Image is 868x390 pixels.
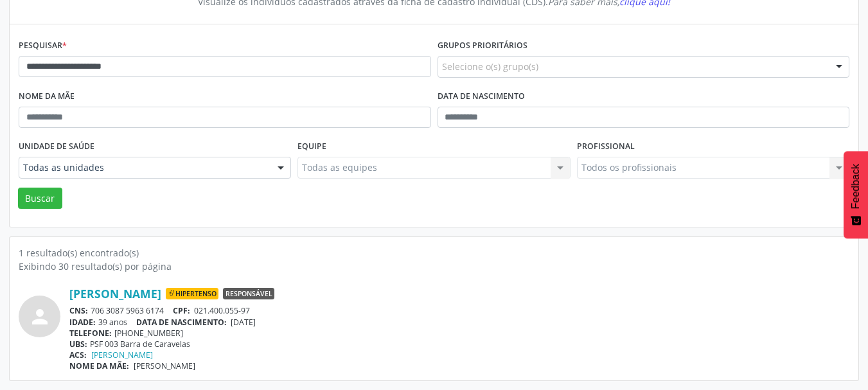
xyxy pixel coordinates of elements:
[19,246,849,260] div: 1 resultado(s) encontrado(s)
[850,164,862,209] span: Feedback
[844,151,868,238] button: Feedback - Mostrar pesquisa
[19,260,849,273] div: Exibindo 30 resultado(s) por página
[69,305,849,316] div: 706 3087 5963 6174
[69,287,161,301] a: [PERSON_NAME]
[91,350,153,360] a: [PERSON_NAME]
[69,305,88,316] span: CNS:
[69,360,129,371] span: NOME DA MÃE:
[69,339,849,350] div: PSF 003 Barra de Caravelas
[19,87,75,107] label: Nome da mãe
[19,137,94,157] label: Unidade de saúde
[231,317,256,328] span: [DATE]
[23,161,265,174] span: Todas as unidades
[136,317,227,328] span: DATA DE NASCIMENTO:
[69,317,96,328] span: IDADE:
[442,60,538,73] span: Selecione o(s) grupo(s)
[69,350,87,360] span: ACS:
[134,360,195,371] span: [PERSON_NAME]
[223,288,274,299] span: Responsável
[19,36,67,56] label: Pesquisar
[18,188,62,209] button: Buscar
[194,305,250,316] span: 021.400.055-97
[69,339,87,350] span: UBS:
[69,328,112,339] span: TELEFONE:
[297,137,326,157] label: Equipe
[438,87,525,107] label: Data de nascimento
[577,137,635,157] label: Profissional
[28,305,51,328] i: person
[173,305,190,316] span: CPF:
[166,288,218,299] span: Hipertenso
[69,317,849,328] div: 39 anos
[438,36,527,56] label: Grupos prioritários
[69,328,849,339] div: [PHONE_NUMBER]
